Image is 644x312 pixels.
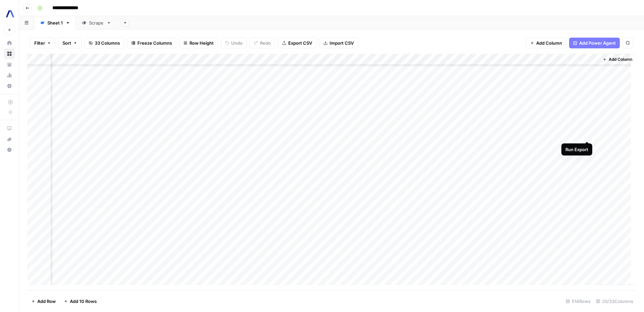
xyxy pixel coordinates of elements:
a: Your Data [4,59,15,70]
span: Redo [260,40,271,46]
span: Freeze Columns [137,40,172,46]
div: 514 Rows [563,296,593,307]
a: Browse [4,48,15,59]
button: Add Column [526,38,566,48]
button: Freeze Columns [127,38,176,48]
button: Help + Support [4,144,15,155]
button: Filter [30,38,55,48]
button: Workspace: Assembly AI [4,5,15,22]
img: Assembly AI Logo [4,8,16,20]
a: Settings [4,81,15,91]
span: Filter [34,40,45,46]
a: Scrape [76,16,117,30]
span: Add Power Agent [579,40,616,46]
a: Usage [4,70,15,81]
div: Scrape [89,19,104,26]
button: Add Row [27,296,60,307]
span: Import CSV [330,40,354,46]
button: Export CSV [278,38,316,48]
span: Add Row [37,298,56,305]
a: Sheet 1 [34,16,76,30]
a: Home [4,38,15,48]
button: Import CSV [319,38,358,48]
span: Row Height [189,40,214,46]
span: Add Column [536,40,562,46]
div: What's new? [4,134,14,144]
button: Add Column [600,55,635,64]
button: What's new? [4,134,15,144]
span: Add Column [609,56,632,62]
span: 33 Columns [95,40,120,46]
span: Undo [231,40,243,46]
span: Export CSV [288,40,312,46]
a: AirOps Academy [4,123,15,134]
button: Add 10 Rows [60,296,101,307]
button: 33 Columns [84,38,124,48]
button: Row Height [179,38,218,48]
button: Add Power Agent [569,38,620,48]
div: Run Export [565,146,588,153]
div: Sheet 1 [47,19,63,26]
span: Sort [62,40,71,46]
button: Sort [58,38,82,48]
span: Add 10 Rows [70,298,97,305]
button: Undo [221,38,247,48]
button: Redo [250,38,275,48]
div: 20/33 Columns [593,296,636,307]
